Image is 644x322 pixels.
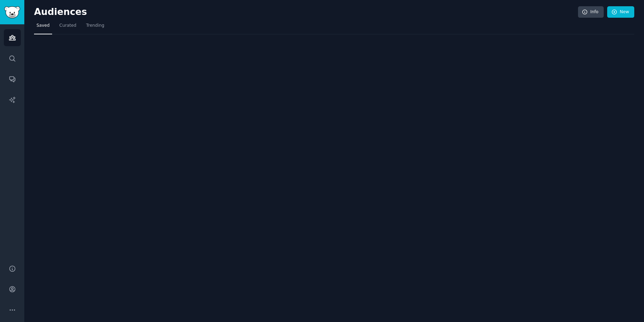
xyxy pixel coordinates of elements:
a: Curated [57,20,79,34]
a: New [607,6,634,18]
a: Info [578,6,604,18]
span: Saved [36,23,50,29]
img: GummySearch logo [4,6,20,18]
a: Saved [34,20,52,34]
span: Curated [59,23,76,29]
span: Trending [86,23,104,29]
a: Trending [84,20,107,34]
h2: Audiences [34,7,578,18]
